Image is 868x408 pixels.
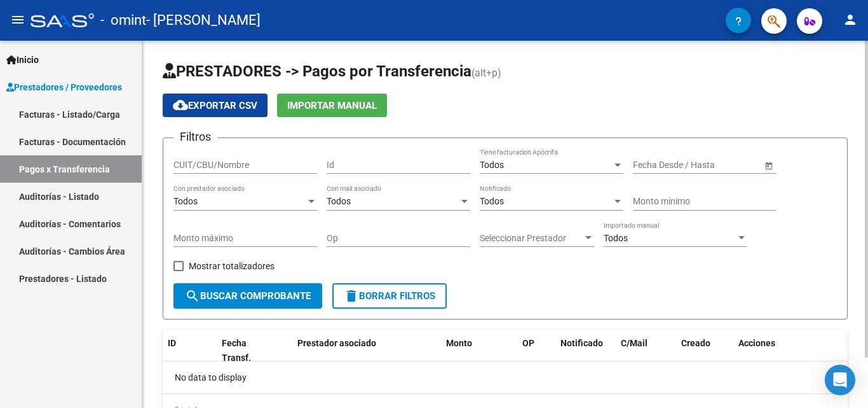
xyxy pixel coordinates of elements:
span: ID [168,338,176,348]
datatable-header-cell: C/Mail [616,330,676,372]
span: Mostrar totalizadores [189,258,275,274]
span: Prestador asociado [297,338,376,348]
mat-icon: person [843,12,858,27]
span: Creado [681,338,710,348]
span: PRESTADORES -> Pagos por Transferencia [163,62,471,80]
span: Borrar Filtros [344,290,435,302]
span: Inicio [6,53,39,67]
span: Todos [604,233,628,243]
input: Fecha inicio [633,160,679,171]
span: Todos [480,196,504,206]
span: - [PERSON_NAME] [146,6,261,34]
button: Open calendar [762,158,775,172]
button: Exportar CSV [163,94,268,117]
datatable-header-cell: Monto [441,330,517,372]
span: Acciones [738,338,775,348]
button: Importar Manual [277,94,387,117]
mat-icon: menu [10,12,25,27]
span: - omint [100,6,146,34]
span: Seleccionar Prestador [480,233,583,244]
mat-icon: cloud_download [173,97,188,113]
span: Notificado [560,338,603,348]
button: Buscar Comprobante [173,283,322,309]
mat-icon: delete [344,288,359,304]
span: Fecha Transf. [222,338,251,363]
datatable-header-cell: Prestador asociado [292,330,441,372]
datatable-header-cell: Acciones [733,330,848,372]
span: Todos [173,196,198,206]
div: Open Intercom Messenger [825,365,855,395]
span: Importar Manual [287,100,377,111]
span: (alt+p) [471,67,501,79]
span: Prestadores / Proveedores [6,80,122,94]
span: C/Mail [621,338,648,348]
span: Todos [480,160,504,170]
datatable-header-cell: Fecha Transf. [217,330,274,372]
datatable-header-cell: ID [163,330,217,372]
datatable-header-cell: Notificado [555,330,616,372]
input: Fecha fin [690,160,752,171]
span: Exportar CSV [173,100,257,111]
datatable-header-cell: OP [517,330,555,372]
h3: Filtros [173,128,217,146]
span: Todos [327,196,351,206]
span: OP [522,338,534,348]
span: Monto [446,338,472,348]
div: No data to display [163,362,848,393]
span: Buscar Comprobante [185,290,311,302]
button: Borrar Filtros [332,283,447,309]
mat-icon: search [185,288,200,304]
datatable-header-cell: Creado [676,330,733,372]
